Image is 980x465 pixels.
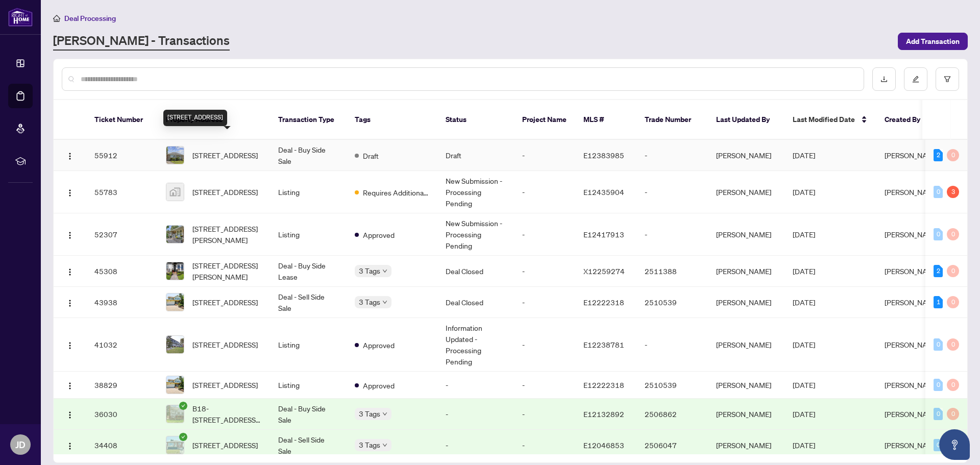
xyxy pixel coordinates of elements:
td: - [514,287,575,318]
td: Deal - Buy Side Lease [270,256,347,287]
td: [PERSON_NAME] [708,171,785,213]
img: thumbnail-img [166,262,184,280]
td: 41032 [86,318,158,372]
button: filter [936,67,959,91]
img: Logo [66,189,74,197]
button: Logo [62,437,78,453]
span: [PERSON_NAME] [885,440,940,450]
div: 0 [947,296,959,308]
td: 2510539 [636,287,708,318]
span: Approved [363,229,395,240]
td: Information Updated - Processing Pending [437,318,514,372]
div: 0 [934,408,943,420]
span: 3 Tags [359,296,380,308]
td: New Submission - Processing Pending [437,213,514,256]
span: [PERSON_NAME] [885,187,940,197]
span: [DATE] [793,266,815,276]
span: E12046853 [583,440,624,450]
td: Deal - Sell Side Sale [270,430,347,461]
span: [DATE] [793,151,815,160]
span: Requires Additional Docs [363,187,429,198]
span: [DATE] [793,340,815,349]
span: [DATE] [793,298,815,307]
span: E12238781 [583,340,624,349]
td: 2511388 [636,256,708,287]
span: [STREET_ADDRESS] [192,339,258,350]
span: [PERSON_NAME] [885,380,940,389]
td: 55912 [86,140,158,171]
td: [PERSON_NAME] [708,430,785,461]
td: 2506862 [636,399,708,430]
span: edit [912,76,919,83]
td: 55783 [86,171,158,213]
th: Project Name [514,100,575,140]
td: New Submission - Processing Pending [437,171,514,213]
img: logo [8,8,33,27]
button: edit [904,67,927,91]
span: 3 Tags [359,265,380,277]
button: Open asap [939,429,970,460]
td: Deal Closed [437,287,514,318]
td: [PERSON_NAME] [708,399,785,430]
span: [PERSON_NAME] [885,298,940,307]
img: thumbnail-img [166,293,184,311]
th: Transaction Type [270,100,347,140]
div: 0 [947,228,959,240]
td: - [437,399,514,430]
span: down [382,300,387,305]
td: - [437,430,514,461]
span: [DATE] [793,187,815,197]
span: [PERSON_NAME] [885,340,940,349]
button: Logo [62,406,78,422]
td: 38829 [86,372,158,399]
td: 2510539 [636,372,708,399]
td: Deal - Sell Side Sale [270,287,347,318]
button: Logo [62,226,78,242]
img: thumbnail-img [166,226,184,243]
button: Add Transaction [898,33,968,50]
span: [PERSON_NAME] [885,409,940,419]
td: Listing [270,372,347,399]
div: 0 [947,338,959,351]
span: E12383985 [583,151,624,160]
span: JD [15,437,26,452]
img: Logo [66,268,74,276]
div: [STREET_ADDRESS] [163,110,227,126]
button: Logo [62,377,78,393]
td: - [636,171,708,213]
span: 3 Tags [359,408,380,420]
th: Status [437,100,514,140]
span: E12435904 [583,187,624,197]
td: Deal - Buy Side Sale [270,140,347,171]
td: - [514,399,575,430]
img: thumbnail-img [166,336,184,353]
img: thumbnail-img [166,376,184,394]
th: Property Address [158,100,270,140]
span: Approved [363,339,395,351]
td: 34408 [86,430,158,461]
div: 0 [934,379,943,391]
img: Logo [66,411,74,419]
span: E12132892 [583,409,624,419]
img: Logo [66,152,74,160]
span: Last Modified Date [793,114,855,125]
div: 2 [934,149,943,161]
td: Deal Closed [437,256,514,287]
img: Logo [66,231,74,239]
span: check-circle [179,433,187,441]
img: Logo [66,382,74,390]
div: 0 [947,408,959,420]
span: down [382,268,387,274]
img: thumbnail-img [166,183,184,201]
td: 36030 [86,399,158,430]
div: 0 [934,228,943,240]
span: [PERSON_NAME] [885,230,940,239]
a: [PERSON_NAME] - Transactions [53,32,230,51]
span: home [53,15,60,22]
span: filter [944,76,951,83]
img: Logo [66,442,74,450]
span: [DATE] [793,230,815,239]
span: [DATE] [793,380,815,389]
span: [STREET_ADDRESS] [192,379,258,390]
td: Draft [437,140,514,171]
